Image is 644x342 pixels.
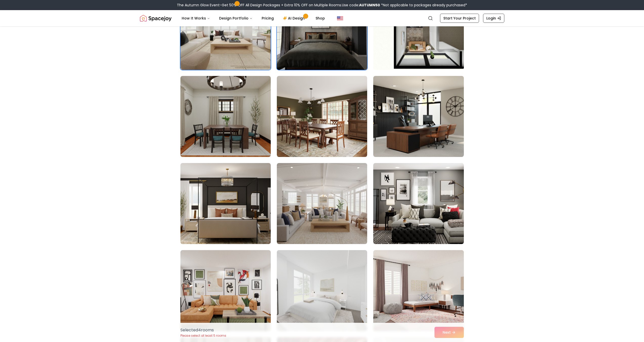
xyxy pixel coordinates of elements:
[140,13,172,23] img: Spacejoy Logo
[373,76,464,157] img: Room room-39
[140,13,172,23] a: Spacejoy
[140,10,504,26] nav: Global
[373,250,464,331] img: Room room-45
[180,163,271,244] img: Room room-40
[277,250,367,331] img: Room room-44
[359,3,380,8] b: AUTUMN50
[279,13,310,23] a: AI Design
[258,13,278,23] a: Pricing
[277,163,367,244] img: Room room-41
[180,327,226,333] p: Selected 4 room s
[177,3,467,8] div: The Autumn Glow Event-Get 50% OFF All Design Packages + Extra 10% OFF on Multiple Rooms.
[311,13,329,23] a: Shop
[180,76,271,157] img: Room room-37
[380,3,467,8] span: *Not applicable to packages already purchased*
[178,13,329,23] nav: Main
[440,14,479,23] a: Start Your Project
[342,3,380,8] span: Use code:
[215,13,257,23] button: Design Portfolio
[483,14,504,23] a: Login
[373,163,464,244] img: Room room-42
[277,76,367,157] img: Room room-38
[337,15,343,21] img: United States
[180,250,271,331] img: Room room-43
[180,334,226,338] p: Please select at least 5 rooms
[178,13,214,23] button: How It Works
